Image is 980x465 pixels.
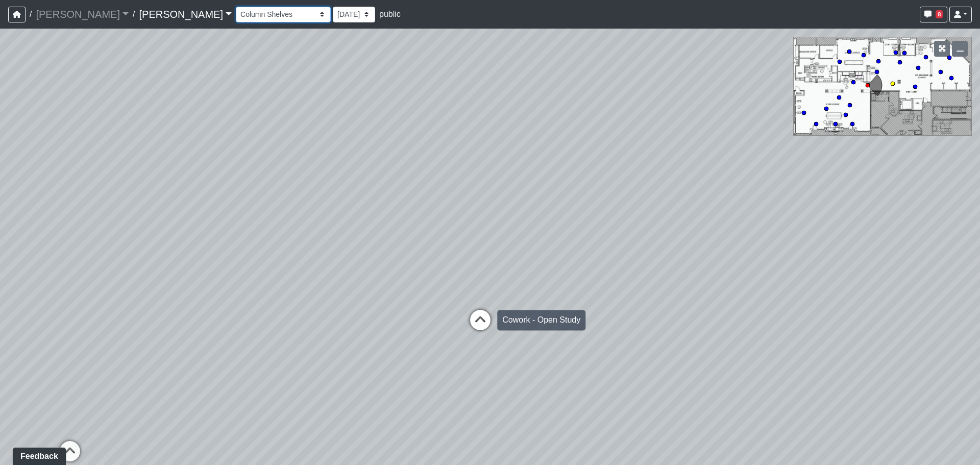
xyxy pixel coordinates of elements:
span: / [129,4,139,25]
span: 8 [936,10,943,18]
span: / [26,4,36,25]
iframe: Ybug feedback widget [8,445,68,465]
a: [PERSON_NAME] [36,4,129,25]
div: Cowork - Open Study [497,310,585,330]
a: [PERSON_NAME] [139,4,232,25]
button: 8 [920,7,947,22]
span: public [379,10,401,18]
